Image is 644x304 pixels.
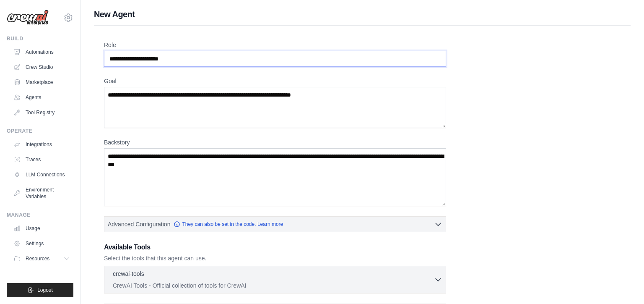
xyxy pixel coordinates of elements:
div: Manage [7,212,73,218]
p: CrewAI Tools - Official collection of tools for CrewAI [113,281,434,290]
h1: New Agent [94,8,631,20]
a: Usage [10,222,73,235]
a: Traces [10,153,73,166]
p: Select the tools that this agent can use. [104,254,446,262]
span: Advanced Configuration [108,220,170,228]
span: Resources [26,255,49,262]
button: crewai-tools CrewAI Tools - Official collection of tools for CrewAI [108,270,442,290]
label: Backstory [104,138,446,147]
a: Settings [10,237,73,250]
a: Tool Registry [10,106,73,119]
div: Operate [7,128,73,134]
a: They can also be set in the code. Learn more [174,221,283,228]
p: crewai-tools [113,270,144,278]
a: Automations [10,45,73,59]
a: LLM Connections [10,168,73,181]
a: Marketplace [10,76,73,89]
button: Resources [10,252,73,265]
a: Agents [10,91,73,104]
a: Environment Variables [10,183,73,203]
h3: Available Tools [104,242,446,252]
label: Role [104,41,446,49]
div: Build [7,35,73,42]
span: Logout [37,287,53,294]
a: Integrations [10,138,73,151]
button: Advanced Configuration They can also be set in the code. Learn more [104,217,446,232]
button: Logout [7,283,73,297]
img: Logo [7,10,49,26]
a: Crew Studio [10,60,73,74]
label: Goal [104,77,446,85]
